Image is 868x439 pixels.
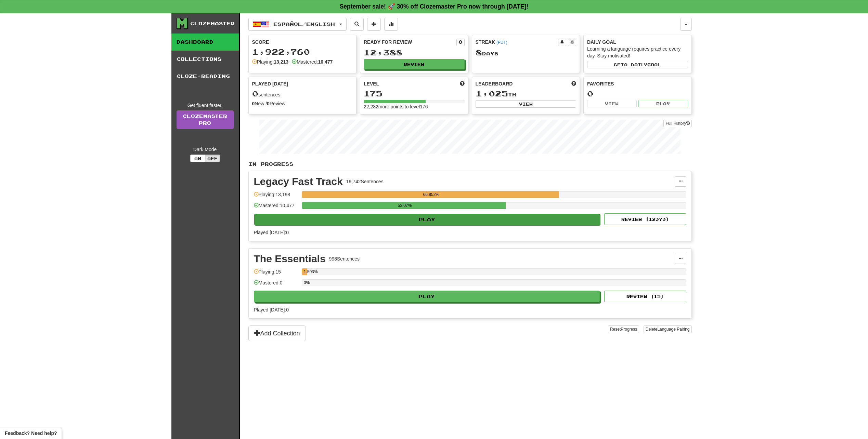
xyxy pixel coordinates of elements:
[252,89,353,98] div: sentences
[304,268,308,275] div: 1.503%
[587,100,637,107] button: View
[476,89,576,98] div: th
[254,268,298,280] div: Playing: 15
[254,254,326,264] div: The Essentials
[267,101,270,106] strong: 0
[624,62,647,67] span: a daily
[663,120,691,127] button: Full History
[604,291,686,302] button: Review (15)
[254,291,600,302] button: Play
[274,59,288,65] strong: 13,213
[252,48,353,56] div: 1,922,760
[254,230,289,235] span: Played [DATE]: 0
[329,255,360,262] div: 998 Sentences
[364,80,379,87] span: Level
[318,59,333,65] strong: 10,477
[350,18,364,31] button: Search sentences
[177,110,234,129] a: ClozemasterPro
[254,191,298,202] div: Playing: 13,198
[364,89,465,98] div: 175
[587,61,688,68] button: Seta dailygoal
[190,155,205,162] button: On
[252,89,259,98] span: 0
[476,100,576,108] button: View
[171,34,239,51] a: Dashboard
[248,325,306,341] button: Add Collection
[476,80,513,87] span: Leaderboard
[252,101,255,106] strong: 0
[248,161,692,168] p: In Progress
[273,21,335,27] span: Español / English
[304,202,506,209] div: 53.07%
[254,279,298,291] div: Mastered: 0
[248,18,347,31] button: Español/English
[254,307,289,312] span: Played [DATE]: 0
[496,40,507,45] a: (PDT)
[292,58,333,65] div: Mastered:
[476,48,482,57] span: 8
[587,45,688,59] div: Learning a language requires practice every day. Stay motivated!
[190,20,235,27] div: Clozemaster
[254,176,343,187] div: Legacy Fast Track
[5,430,57,437] span: Open feedback widget
[346,178,384,185] div: 19,742 Sentences
[252,58,289,65] div: Playing:
[644,325,692,333] button: DeleteLanguage Pairing
[364,39,456,45] div: Ready for Review
[657,327,689,332] span: Language Pairing
[364,48,465,57] div: 12,388
[177,146,234,153] div: Dark Mode
[171,68,239,85] a: Cloze-Reading
[177,102,234,109] div: Get fluent faster.
[364,59,465,69] button: Review
[384,18,398,31] button: More stats
[476,89,508,98] span: 1,025
[638,100,688,107] button: Play
[476,48,576,57] div: Day s
[460,80,465,87] span: Score more points to level up
[364,103,465,110] div: 22,282 more points to level 176
[587,80,688,87] div: Favorites
[621,327,637,332] span: Progress
[252,39,353,45] div: Score
[587,89,688,98] div: 0
[608,325,639,333] button: ResetProgress
[254,214,600,225] button: Play
[254,202,298,213] div: Mastered: 10,477
[252,100,353,107] div: New / Review
[571,80,576,87] span: This week in points, UTC
[304,191,559,198] div: 66.852%
[171,51,239,68] a: Collections
[604,213,686,225] button: Review (12373)
[252,80,288,87] span: Played [DATE]
[476,39,558,45] div: Streak
[367,18,381,31] button: Add sentence to collection
[340,3,529,10] strong: September sale! 🚀 30% off Clozemaster Pro now through [DATE]!
[587,39,688,45] div: Daily Goal
[205,155,220,162] button: Off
